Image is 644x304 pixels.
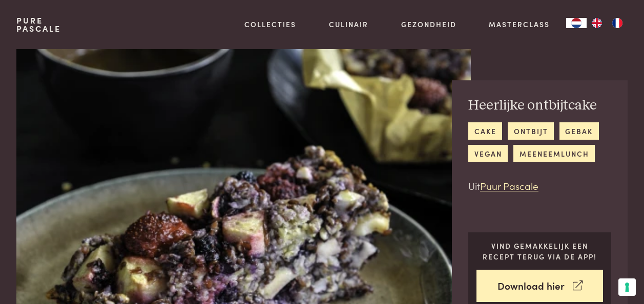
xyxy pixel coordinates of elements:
a: Masterclass [489,19,550,30]
h2: Heerlijke ontbijtcake [468,97,611,115]
a: PurePascale [16,16,61,33]
a: cake [468,122,502,139]
p: Uit [468,179,611,193]
a: ontbijt [508,122,554,139]
a: NL [566,18,587,28]
a: vegan [468,145,508,162]
a: Puur Pascale [480,179,538,192]
button: Uw voorkeuren voor toestemming voor trackingtechnologieën [618,278,636,296]
a: Culinair [329,19,368,30]
a: FR [607,18,628,28]
a: gebak [559,122,599,139]
a: EN [587,18,607,28]
ul: Language list [587,18,628,28]
a: Collecties [244,19,296,30]
a: Download hier [476,270,603,302]
div: Language [566,18,587,28]
a: Gezondheid [401,19,456,30]
a: meeneemlunch [513,145,595,162]
aside: Language selected: Nederlands [566,18,628,28]
p: Vind gemakkelijk een recept terug via de app! [476,241,603,262]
